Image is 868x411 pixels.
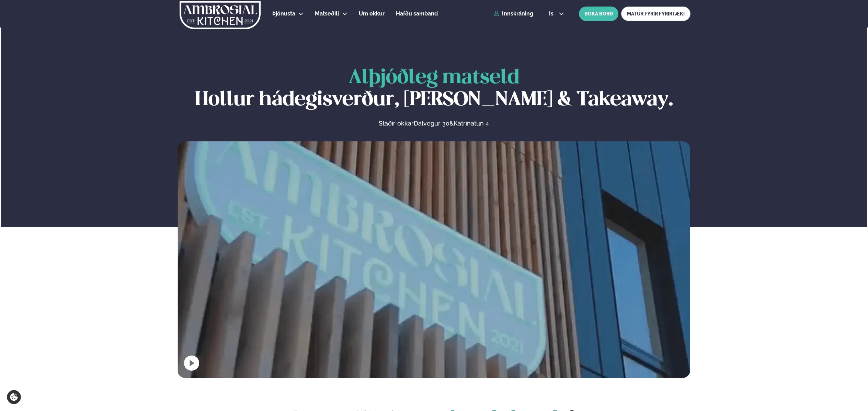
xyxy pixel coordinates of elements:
h1: Hollur hádegisverður, [PERSON_NAME] & Takeaway. [178,67,690,111]
span: Alþjóðleg matseld [349,68,519,87]
img: logo [179,1,261,29]
a: MATUR FYRIR FYRIRTÆKI [621,7,690,21]
span: Um okkur [359,10,385,17]
span: Hafðu samband [396,10,438,17]
a: Þjónusta [272,10,295,18]
span: Þjónusta [272,10,295,17]
a: Hafðu samband [396,10,438,18]
button: is [544,11,569,17]
span: Matseðill [315,10,339,17]
a: Um okkur [359,10,385,18]
a: Dalvegur 30 [414,119,449,128]
a: Matseðill [315,10,339,18]
button: BÓKA BORÐ [579,7,618,21]
p: Staðir okkar & [304,119,564,128]
a: Innskráning [494,11,533,17]
a: Katrinatun 4 [454,119,489,128]
span: is [549,11,556,17]
a: Cookie settings [7,390,21,404]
